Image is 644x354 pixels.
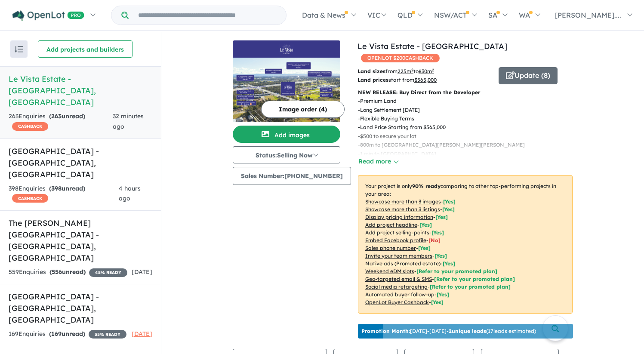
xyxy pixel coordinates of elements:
u: Showcase more than 3 listings [365,206,440,212]
div: 398 Enquir ies [9,184,119,204]
span: [ Yes ] [419,222,432,228]
span: [ Yes ] [431,229,444,236]
b: Land prices [357,77,388,83]
h5: Le Vista Estate - [GEOGRAPHIC_DATA] , [GEOGRAPHIC_DATA] [9,73,152,108]
u: Sales phone number [365,245,416,251]
img: sort.svg [15,46,23,52]
span: [Yes] [431,299,444,305]
u: Native ads (Promoted estate) [365,260,441,267]
span: [ Yes ] [418,245,431,251]
span: 32 minutes ago [113,112,144,130]
span: 4 hours ago [119,185,141,203]
u: Showcase more than 3 images [365,198,441,205]
strong: ( unread) [49,268,86,276]
sup: 2 [432,68,434,72]
u: Invite your team members [365,252,432,259]
img: Le Vista Estate - Austral Logo [236,44,337,54]
p: Your project is only comparing to other top-performing projects in your area: - - - - - - - - - -... [358,175,573,314]
span: 35 % READY [89,330,126,339]
button: Image order (4) [261,101,345,118]
span: to [413,68,434,74]
p: - $500 to secure your lot [358,132,579,141]
u: Automated buyer follow-up [365,291,434,298]
p: - Premium Land [358,97,579,105]
b: 90 % ready [412,183,441,189]
u: Display pricing information [365,214,433,220]
button: Status:Selling Now [233,146,340,163]
strong: ( unread) [49,185,85,192]
button: Read more [358,157,398,166]
button: Add images [233,126,340,143]
b: Land sizes [357,68,385,74]
a: Le Vista Estate - Austral LogoLe Vista Estate - Austral [233,40,340,122]
strong: ( unread) [49,112,85,120]
span: [DATE] [132,268,152,276]
span: [PERSON_NAME].... [555,11,621,19]
p: - Land Price Starting from $565,000 [358,123,579,132]
button: Sales Number:[PHONE_NUMBER] [233,167,351,185]
span: 556 [52,268,62,276]
p: start from [357,76,492,84]
b: Promotion Month: [361,328,410,334]
span: [Yes] [443,260,455,267]
u: Embed Facebook profile [365,237,426,243]
div: 169 Enquir ies [9,329,126,339]
img: Openlot PRO Logo White [12,10,84,21]
div: 263 Enquir ies [9,111,113,132]
span: [ Yes ] [435,214,448,220]
button: Update (8) [499,67,558,84]
h5: [GEOGRAPHIC_DATA] - [GEOGRAPHIC_DATA] , [GEOGRAPHIC_DATA] [9,145,152,180]
h5: [GEOGRAPHIC_DATA] - [GEOGRAPHIC_DATA] , [GEOGRAPHIC_DATA] [9,291,152,326]
u: Add project headline [365,222,417,228]
u: Social media retargeting [365,283,428,290]
span: [Refer to your promoted plan] [430,283,511,290]
span: OPENLOT $ 200 CASHBACK [361,54,440,62]
sup: 2 [411,68,413,72]
u: Weekend eDM slots [365,268,414,274]
p: NEW RELEASE: Buy Direct from the Developer [358,88,573,97]
div: 559 Enquir ies [9,267,127,277]
span: [ Yes ] [442,206,455,212]
span: [DATE] [132,330,152,338]
u: 830 m [419,68,434,74]
p: - 800m to [GEOGRAPHIC_DATA][PERSON_NAME][PERSON_NAME] [358,141,579,149]
p: from [357,67,492,76]
span: [ Yes ] [443,198,456,205]
p: - Long Settlement [DATE] [358,106,579,114]
u: Geo-targeted email & SMS [365,276,432,282]
span: CASHBACK [12,194,48,203]
span: [Yes] [437,291,449,298]
u: Add project selling-points [365,229,429,236]
h5: The [PERSON_NAME][GEOGRAPHIC_DATA] - [GEOGRAPHIC_DATA] , [GEOGRAPHIC_DATA] [9,217,152,264]
span: [Refer to your promoted plan] [416,268,497,274]
strong: ( unread) [49,330,85,338]
span: 45 % READY [89,268,127,277]
p: [DATE] - [DATE] - ( 17 leads estimated) [361,327,536,335]
a: Le Vista Estate - [GEOGRAPHIC_DATA] [357,41,507,51]
p: - 1 min to [GEOGRAPHIC_DATA] [358,150,579,158]
span: CASHBACK [12,122,48,131]
img: Le Vista Estate - Austral [233,58,340,122]
span: 398 [51,185,62,192]
span: [ No ] [428,237,441,243]
button: Add projects and builders [38,40,132,58]
b: 2 unique leads [449,328,486,334]
span: [ Yes ] [434,252,447,259]
u: $ 565,000 [414,77,437,83]
u: 225 m [397,68,413,74]
span: 169 [51,330,62,338]
span: [Refer to your promoted plan] [434,276,515,282]
u: OpenLot Buyer Cashback [365,299,429,305]
p: - Flexible Buying Terms [358,114,579,123]
input: Try estate name, suburb, builder or developer [130,6,284,25]
span: 263 [51,112,62,120]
